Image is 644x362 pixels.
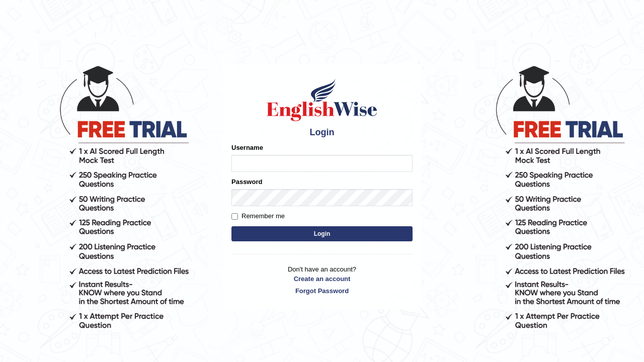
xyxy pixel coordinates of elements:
[231,213,238,220] input: Remember me
[265,77,379,123] img: Logo of English Wise sign in for intelligent practice with AI
[231,286,413,296] a: Forgot Password
[231,143,263,152] label: Username
[231,226,413,241] button: Login
[231,177,262,187] label: Password
[231,128,413,138] h4: Login
[231,274,413,284] a: Create an account
[231,211,285,221] label: Remember me
[231,264,413,296] p: Don't have an account?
